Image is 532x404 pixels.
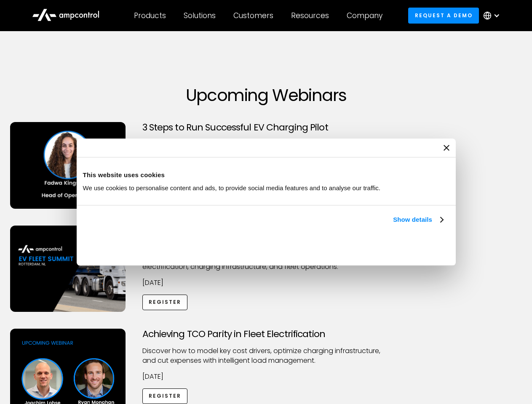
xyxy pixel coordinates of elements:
[184,11,216,20] div: Solutions
[83,184,381,191] span: We use cookies to personalise content and ads, to provide social media features and to analyse ou...
[347,11,382,20] div: Company
[444,145,449,151] button: Close banner
[10,85,522,105] h1: Upcoming Webinars
[83,170,449,180] div: This website uses cookies
[408,8,479,23] a: Request a demo
[142,346,390,365] p: Discover how to model key cost drivers, optimize charging infrastructure, and cut expenses with i...
[233,11,273,20] div: Customers
[291,11,329,20] div: Resources
[325,234,446,259] button: Okay
[142,122,390,133] h3: 3 Steps to Run Successful EV Charging Pilot
[134,11,166,20] div: Products
[142,372,390,381] p: [DATE]
[142,329,390,340] h3: Achieving TCO Parity in Fleet Electrification
[142,388,188,404] a: Register
[142,278,390,287] p: [DATE]
[393,215,443,225] a: Show details
[142,295,188,310] a: Register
